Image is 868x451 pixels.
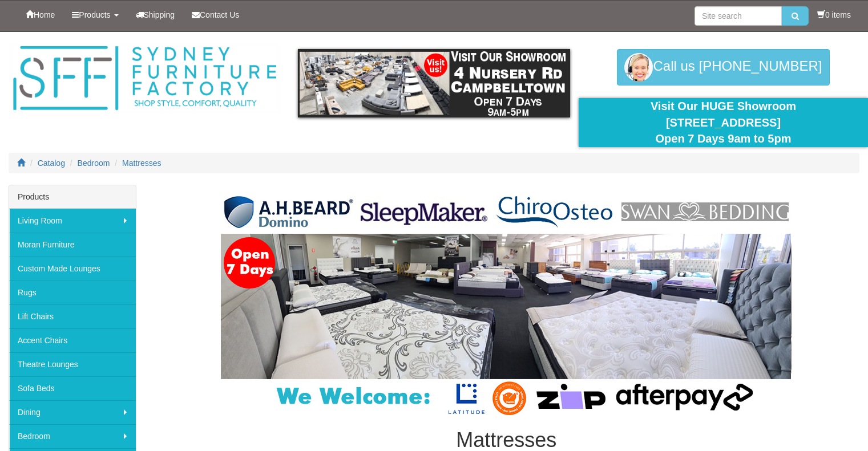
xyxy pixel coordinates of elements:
[127,1,184,29] a: Shipping
[9,352,136,376] a: Theatre Lounges
[9,43,281,113] img: Sydney Furniture Factory
[9,209,136,233] a: Living Room
[144,10,175,19] span: Shipping
[78,159,110,168] a: Bedroom
[9,376,136,400] a: Sofa Beds
[9,424,136,448] a: Bedroom
[9,185,136,209] div: Products
[63,1,127,29] a: Products
[298,49,570,117] img: showroom.gif
[9,281,136,304] a: Rugs
[9,328,136,352] a: Accent Chairs
[9,304,136,328] a: Lift Chairs
[221,190,792,417] img: Mattresses
[817,9,851,21] li: 0 items
[17,1,63,29] a: Home
[9,257,136,281] a: Custom Made Lounges
[34,10,55,19] span: Home
[183,1,248,29] a: Contact Us
[79,10,110,19] span: Products
[38,159,65,168] a: Catalog
[9,233,136,257] a: Moran Furniture
[122,159,161,168] a: Mattresses
[587,98,859,147] div: Visit Our HUGE Showroom [STREET_ADDRESS] Open 7 Days 9am to 5pm
[9,400,136,424] a: Dining
[695,6,782,26] input: Site search
[200,10,239,19] span: Contact Us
